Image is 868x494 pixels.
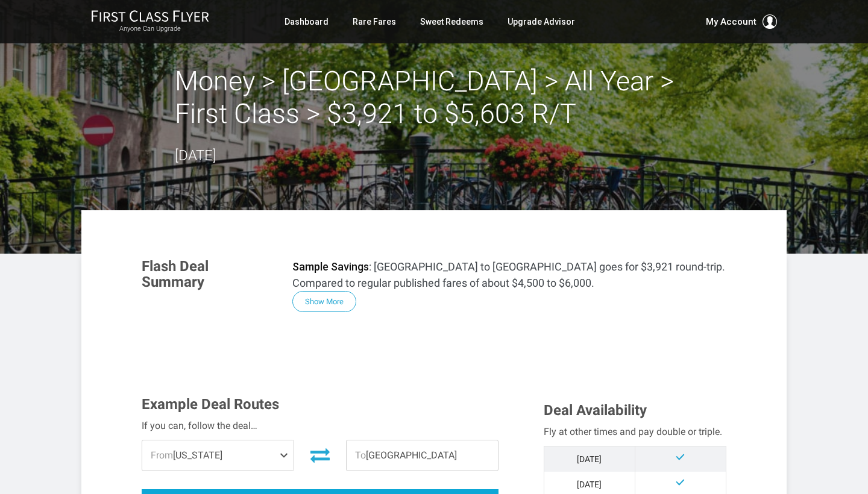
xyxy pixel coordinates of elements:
span: To [355,449,366,461]
h3: Flash Deal Summary [142,258,274,290]
a: First Class FlyerAnyone Can Upgrade [91,10,209,34]
a: Rare Fares [353,11,396,33]
a: Upgrade Advisor [508,11,575,33]
time: [DATE] [175,147,216,164]
span: [US_STATE] [142,440,294,471]
h2: Money > [GEOGRAPHIC_DATA] > All Year > First Class > $3,921 to $5,603 R/T [175,65,693,130]
div: If you can, follow the deal… [142,418,498,434]
span: From [151,449,173,461]
a: Sweet Redeems [420,11,483,33]
button: Show More [292,291,356,312]
span: Example Deal Routes [142,396,279,413]
p: : [GEOGRAPHIC_DATA] to [GEOGRAPHIC_DATA] goes for $3,921 round-trip. Compared to regular publishe... [292,258,726,291]
button: Invert Route Direction [303,442,337,468]
span: Deal Availability [544,402,647,419]
strong: Sample Savings [292,260,369,273]
td: [DATE] [544,446,635,472]
span: My Account [706,14,756,29]
a: Dashboard [285,11,329,33]
div: Fly at other times and pay double or triple. [544,424,726,440]
img: First Class Flyer [91,10,209,22]
small: Anyone Can Upgrade [91,25,209,33]
span: [GEOGRAPHIC_DATA] [347,440,498,471]
button: My Account [706,14,777,29]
